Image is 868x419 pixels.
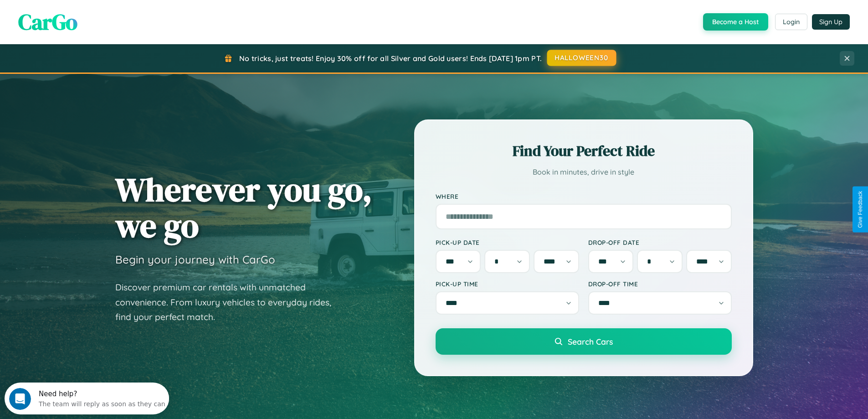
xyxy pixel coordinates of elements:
[4,4,169,29] div: Open Intercom Messenger
[436,166,732,179] p: Book in minutes, drive in style
[5,383,169,414] iframe: Intercom live chat discovery launcher
[703,13,768,31] button: Become a Host
[588,238,732,246] label: Drop-off Date
[34,8,161,15] div: Need help?
[115,253,275,266] h3: Begin your journey with CarGo
[18,7,77,37] span: CarGo
[436,238,579,246] label: Pick-up Date
[9,388,31,410] iframe: Intercom live chat
[436,141,732,161] h2: Find Your Perfect Ride
[547,50,616,66] button: HALLOWEEN30
[568,336,613,347] span: Search Cars
[436,192,732,200] label: Where
[115,280,343,325] p: Discover premium car rentals with unmatched convenience. From luxury vehicles to everyday rides, ...
[115,171,372,243] h1: Wherever you go, we go
[812,14,850,30] button: Sign Up
[588,280,732,288] label: Drop-off Time
[857,191,863,228] div: Give Feedback
[239,54,542,63] span: No tricks, just treats! Enjoy 30% off for all Silver and Gold users! Ends [DATE] 1pm PT.
[436,328,732,355] button: Search Cars
[775,14,807,30] button: Login
[436,280,579,288] label: Pick-up Time
[34,15,161,25] div: The team will reply as soon as they can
